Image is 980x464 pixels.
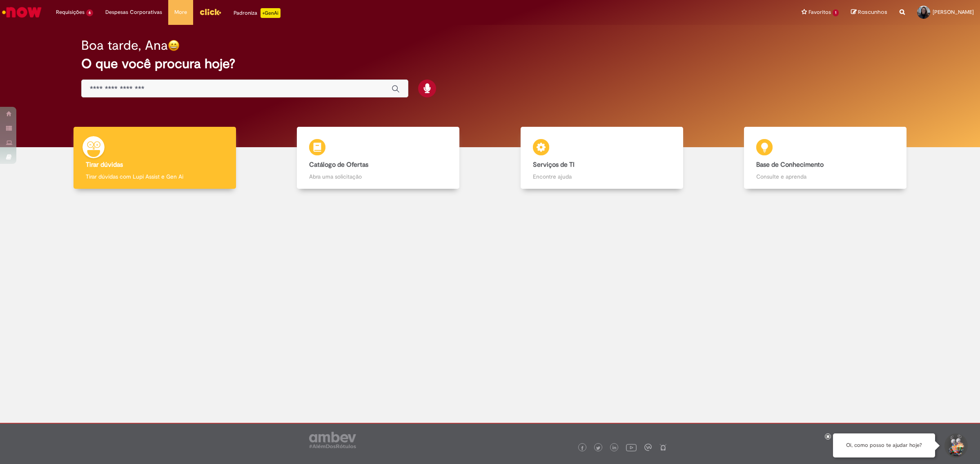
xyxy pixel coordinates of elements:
[81,38,168,53] h2: Boa tarde, Ana
[1,4,43,20] img: ServiceNow
[309,432,356,448] img: logo_footer_ambev_rotulo_gray.png
[659,444,667,451] img: logo_footer_naosei.png
[309,172,447,181] p: Abra uma solicitação
[833,9,839,16] span: 1
[596,446,600,450] img: logo_footer_twitter.png
[168,40,180,51] img: happy-face.png
[267,127,490,189] a: Catálogo de Ofertas Abra uma solicitação
[580,446,584,450] img: logo_footer_facebook.png
[105,8,162,16] span: Despesas Corporativas
[490,127,714,189] a: Serviços de TI Encontre ajuda
[943,433,968,458] button: Iniciar Conversa de Suporte
[199,6,221,18] img: click_logo_yellow_360x200.png
[86,161,123,169] b: Tirar dúvidas
[86,172,224,181] p: Tirar dúvidas com Lupi Assist e Gen Ai
[756,172,894,181] p: Consulte e aprenda
[858,8,887,16] span: Rascunhos
[851,9,887,16] a: Rascunhos
[714,127,938,189] a: Base de Conhecimento Consulte e aprenda
[309,161,368,169] b: Catálogo de Ofertas
[43,127,267,189] a: Tirar dúvidas Tirar dúvidas com Lupi Assist e Gen Ai
[533,161,575,169] b: Serviços de TI
[234,8,281,18] div: Padroniza
[174,8,187,16] span: More
[626,442,637,453] img: logo_footer_youtube.png
[808,8,831,16] span: Favoritos
[86,9,93,16] span: 6
[81,57,899,71] h2: O que você procura hoje?
[56,8,85,16] span: Requisições
[261,8,281,18] p: +GenAi
[933,9,974,15] span: [PERSON_NAME]
[612,446,617,451] img: logo_footer_linkedin.png
[533,172,671,181] p: Encontre ajuda
[644,444,652,451] img: logo_footer_workplace.png
[833,433,935,457] div: Oi, como posso te ajudar hoje?
[756,161,824,169] b: Base de Conhecimento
